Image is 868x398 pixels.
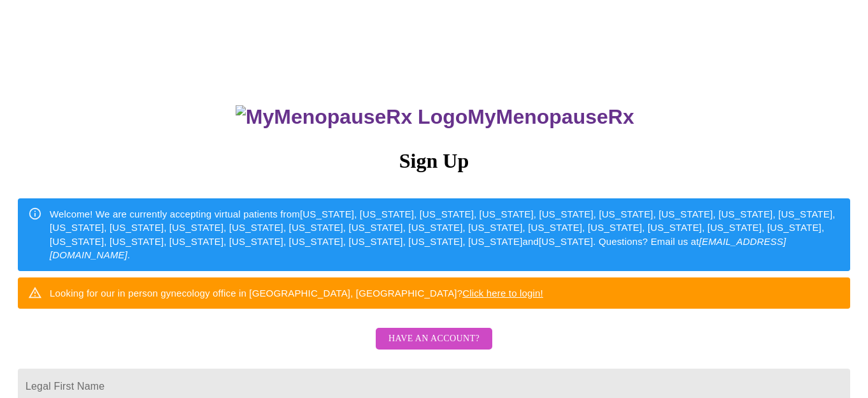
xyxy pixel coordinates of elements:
[376,328,492,350] button: Have an account?
[388,331,480,347] span: Have an account?
[373,342,495,353] a: Have an account?
[20,105,851,129] h3: MyMenopauseRx
[18,149,850,173] h3: Sign Up
[462,288,543,298] a: Click here to login!
[236,105,467,129] img: MyMenopauseRx Logo
[50,202,840,267] div: Welcome! We are currently accepting virtual patients from [US_STATE], [US_STATE], [US_STATE], [US...
[50,281,543,305] div: Looking for our in person gynecology office in [GEOGRAPHIC_DATA], [GEOGRAPHIC_DATA]?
